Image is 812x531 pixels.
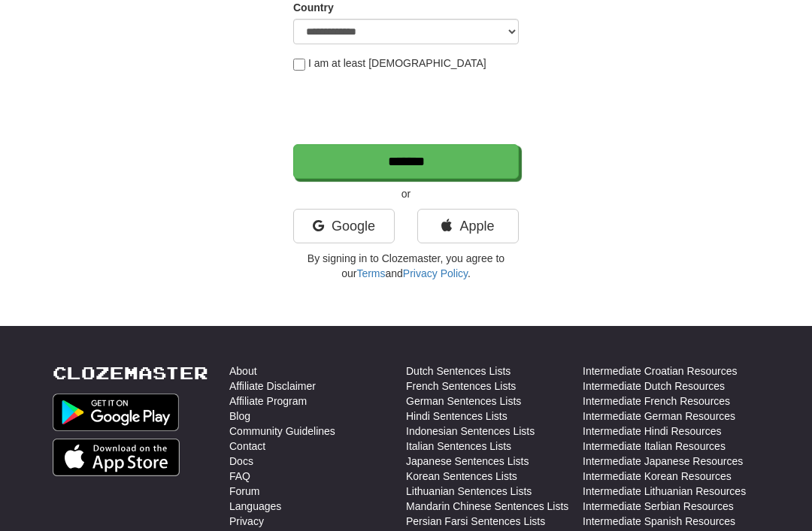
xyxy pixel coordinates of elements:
a: Intermediate Lithuanian Resources [583,484,746,499]
a: Intermediate Korean Resources [583,469,732,484]
a: Lithuanian Sentences Lists [406,484,532,499]
a: Community Guidelines [229,424,335,439]
a: Korean Sentences Lists [406,469,517,484]
a: Privacy [229,514,264,529]
a: German Sentences Lists [406,394,521,409]
a: Privacy Policy [403,267,468,279]
a: French Sentences Lists [406,379,516,394]
a: Affiliate Disclaimer [229,379,316,394]
a: Contact [229,439,265,454]
a: Hindi Sentences Lists [406,409,507,424]
a: Google [293,209,395,243]
a: Affiliate Program [229,394,307,409]
a: Intermediate Hindi Resources [583,424,721,439]
img: Get it on App Store [53,439,180,476]
a: FAQ [229,469,250,484]
a: Persian Farsi Sentences Lists [406,514,545,529]
a: Intermediate Spanish Resources [583,514,735,529]
a: Languages [229,499,281,514]
label: I am at least [DEMOGRAPHIC_DATA] [293,56,486,71]
a: Intermediate Italian Resources [583,439,726,454]
a: Intermediate Croatian Resources [583,364,737,379]
a: Japanese Sentences Lists [406,454,529,469]
iframe: reCAPTCHA [293,78,522,137]
a: Intermediate Japanese Resources [583,454,743,469]
a: Blog [229,409,250,424]
a: Intermediate Dutch Resources [583,379,725,394]
a: Italian Sentences Lists [406,439,511,454]
a: Clozemaster [53,364,208,382]
a: Forum [229,484,259,499]
input: I am at least [DEMOGRAPHIC_DATA] [293,59,305,71]
a: Indonesian Sentences Lists [406,424,535,439]
a: Terms [356,267,385,279]
a: Dutch Sentences Lists [406,364,511,379]
a: Intermediate Serbian Resources [583,499,734,514]
p: By signing in to Clozemaster, you agree to our and . [293,251,519,281]
a: About [229,364,257,379]
a: Intermediate French Resources [583,394,730,409]
img: Get it on Google Play [53,394,179,431]
a: Mandarin Chinese Sentences Lists [406,499,568,514]
a: Intermediate German Resources [583,409,735,424]
a: Docs [229,454,253,469]
a: Apple [417,209,519,243]
p: or [293,186,519,201]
